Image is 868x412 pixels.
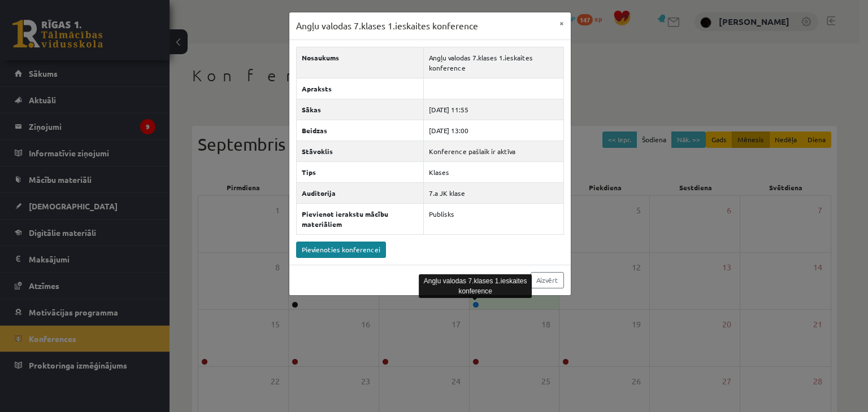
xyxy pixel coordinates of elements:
[424,141,563,161] td: Konference pašlaik ir aktīva
[424,161,563,182] td: Klases
[424,182,563,203] td: 7.a JK klase
[424,203,563,234] td: Publisks
[296,242,386,258] a: Pievienoties konferencei
[296,47,424,78] th: Nosaukums
[296,78,424,99] th: Apraksts
[553,12,571,34] button: ×
[296,161,424,182] th: Tips
[424,47,563,78] td: Angļu valodas 7.klases 1.ieskaites konference
[419,274,532,298] div: Angļu valodas 7.klases 1.ieskaites konference
[296,203,424,234] th: Pievienot ierakstu mācību materiāliem
[296,141,424,161] th: Stāvoklis
[296,99,424,120] th: Sākas
[296,120,424,141] th: Beidzas
[424,120,563,141] td: [DATE] 13:00
[531,272,564,288] a: Aizvērt
[296,19,478,33] h3: Angļu valodas 7.klases 1.ieskaites konference
[424,99,563,120] td: [DATE] 11:55
[296,182,424,203] th: Auditorija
